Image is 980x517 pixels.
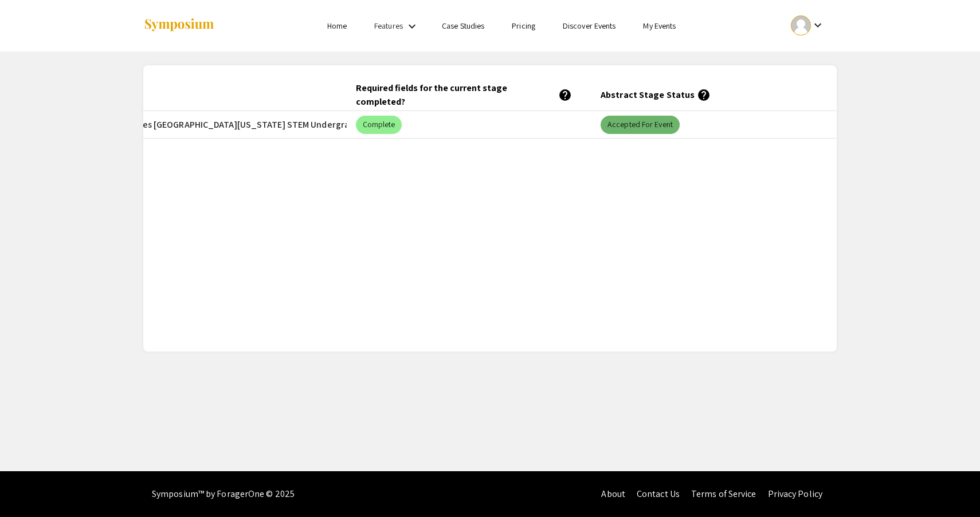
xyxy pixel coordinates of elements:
mat-header-cell: Abstract Stage Status [591,79,837,111]
a: Home [327,21,347,31]
div: Required fields for the current stage completed?help [356,81,583,109]
div: Symposium™ by ForagerOne © 2025 [152,471,295,517]
mat-cell: 2025 Life Sciences [GEOGRAPHIC_DATA][US_STATE] STEM Undergraduate Symposium [101,111,347,139]
iframe: Chat [9,465,49,508]
a: About [601,488,625,500]
a: Case Studies [442,21,484,31]
a: Contact Us [637,488,680,500]
img: Symposium by ForagerOne [143,18,215,33]
a: My Events [643,21,676,31]
mat-icon: help [697,88,711,102]
div: Required fields for the current stage completed? [356,81,573,109]
a: Features [374,21,403,31]
mat-icon: Expand Features list [405,19,419,33]
mat-chip: Complete [356,116,402,134]
a: Terms of Service [691,488,756,500]
mat-icon: Expand account dropdown [811,18,825,32]
a: Pricing [512,21,535,31]
mat-icon: help [558,88,572,102]
a: Discover Events [563,21,616,31]
button: Expand account dropdown [779,13,837,38]
mat-chip: Accepted for Event [601,116,680,134]
a: Privacy Policy [768,488,822,500]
